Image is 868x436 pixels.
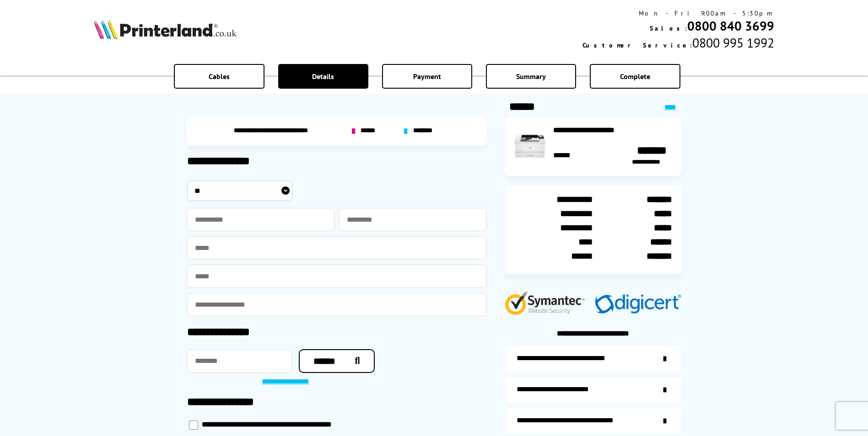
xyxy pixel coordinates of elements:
[209,72,230,81] span: Cables
[692,34,774,51] span: 0800 995 1992
[582,9,774,17] div: Mon - Fri 9:00am - 5:30pm
[687,17,774,34] a: 0800 840 3699
[505,346,681,372] a: additional-ink
[94,19,237,39] img: Printerland Logo
[505,377,681,403] a: items-arrive
[505,408,681,434] a: additional-cables
[620,72,650,81] span: Complete
[516,72,546,81] span: Summary
[312,72,334,81] span: Details
[650,24,687,32] span: Sales:
[582,41,692,49] span: Customer Service:
[413,72,441,81] span: Payment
